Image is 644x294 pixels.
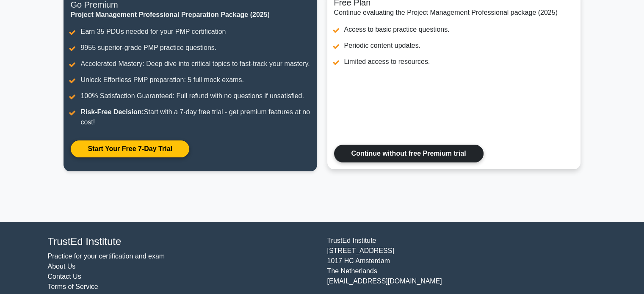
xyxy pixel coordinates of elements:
h4: TrustEd Institute [48,236,317,248]
a: About Us [48,263,76,270]
a: Start Your Free 7-Day Trial [70,140,189,158]
a: Continue without free Premium trial [334,145,484,162]
a: Contact Us [48,273,81,280]
a: Terms of Service [48,283,98,290]
a: Practice for your certification and exam [48,253,165,260]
